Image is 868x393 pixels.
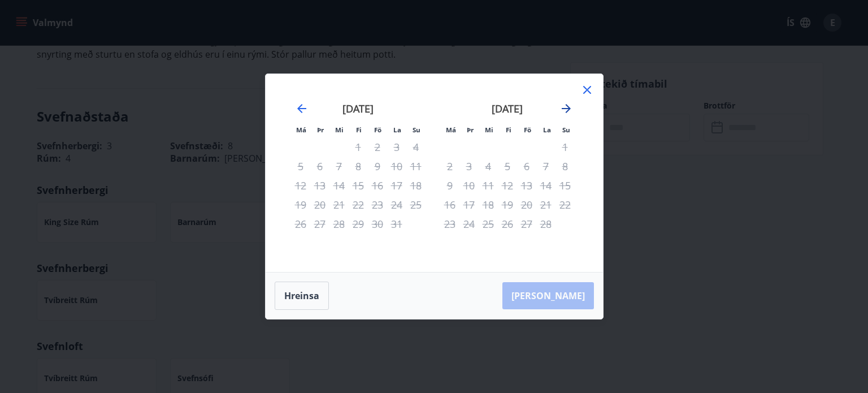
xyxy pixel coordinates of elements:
small: Má [296,126,306,134]
small: Fö [524,126,531,134]
small: La [393,126,401,134]
td: Not available. þriðjudagur, 13. janúar 2026 [310,176,329,195]
small: Mi [485,126,493,134]
td: Not available. fimmtudagur, 22. janúar 2026 [349,195,368,214]
td: Not available. fimmtudagur, 19. febrúar 2026 [498,195,517,214]
td: Not available. þriðjudagur, 27. janúar 2026 [310,214,329,234]
td: Not available. fimmtudagur, 5. febrúar 2026 [498,157,517,176]
td: Not available. laugardagur, 3. janúar 2026 [387,137,406,157]
td: Not available. þriðjudagur, 6. janúar 2026 [310,157,329,176]
small: Þr [467,126,474,134]
td: Not available. mánudagur, 5. janúar 2026 [291,157,310,176]
td: Not available. föstudagur, 30. janúar 2026 [368,214,387,234]
td: Not available. sunnudagur, 15. febrúar 2026 [555,176,575,195]
small: Þr [317,126,324,134]
td: Not available. föstudagur, 6. febrúar 2026 [517,157,536,176]
td: Not available. fimmtudagur, 29. janúar 2026 [349,214,368,234]
td: Not available. miðvikudagur, 21. janúar 2026 [329,195,349,214]
small: Mi [335,126,344,134]
td: Not available. mánudagur, 2. febrúar 2026 [440,157,459,176]
td: Not available. fimmtudagur, 12. febrúar 2026 [498,176,517,195]
td: Not available. mánudagur, 12. janúar 2026 [291,176,310,195]
td: Not available. föstudagur, 20. febrúar 2026 [517,195,536,214]
td: Not available. sunnudagur, 1. febrúar 2026 [555,137,575,157]
div: Calendar [279,88,589,258]
td: Not available. mánudagur, 26. janúar 2026 [291,214,310,234]
td: Not available. laugardagur, 10. janúar 2026 [387,157,406,176]
td: Not available. miðvikudagur, 14. janúar 2026 [329,176,349,195]
td: Not available. mánudagur, 23. febrúar 2026 [440,214,459,234]
td: Not available. mánudagur, 16. febrúar 2026 [440,195,459,214]
div: Move forward to switch to the next month. [559,102,573,115]
td: Not available. miðvikudagur, 4. febrúar 2026 [479,157,498,176]
td: Not available. föstudagur, 2. janúar 2026 [368,137,387,157]
td: Not available. miðvikudagur, 11. febrúar 2026 [479,176,498,195]
td: Not available. sunnudagur, 18. janúar 2026 [406,176,426,195]
td: Not available. laugardagur, 24. janúar 2026 [387,195,406,214]
td: Not available. laugardagur, 21. febrúar 2026 [536,195,555,214]
td: Not available. sunnudagur, 8. febrúar 2026 [555,157,575,176]
td: Not available. mánudagur, 19. janúar 2026 [291,195,310,214]
div: Move backward to switch to the previous month. [295,102,309,115]
small: Fi [506,126,511,134]
td: Not available. miðvikudagur, 18. febrúar 2026 [479,195,498,214]
strong: [DATE] [492,102,523,115]
td: Not available. laugardagur, 7. febrúar 2026 [536,157,555,176]
td: Not available. fimmtudagur, 8. janúar 2026 [349,157,368,176]
td: Not available. laugardagur, 28. febrúar 2026 [536,214,555,234]
td: Not available. laugardagur, 17. janúar 2026 [387,176,406,195]
td: Not available. föstudagur, 9. janúar 2026 [368,157,387,176]
small: La [543,126,551,134]
td: Not available. laugardagur, 14. febrúar 2026 [536,176,555,195]
td: Not available. þriðjudagur, 3. febrúar 2026 [459,157,479,176]
strong: [DATE] [342,102,374,115]
small: Fi [356,126,362,134]
small: Má [446,126,456,134]
td: Not available. fimmtudagur, 26. febrúar 2026 [498,214,517,234]
small: Su [562,126,570,134]
td: Not available. mánudagur, 9. febrúar 2026 [440,176,459,195]
td: Not available. þriðjudagur, 17. febrúar 2026 [459,195,479,214]
td: Not available. föstudagur, 13. febrúar 2026 [517,176,536,195]
td: Not available. sunnudagur, 25. janúar 2026 [406,195,426,214]
button: Hreinsa [275,282,329,310]
td: Not available. sunnudagur, 11. janúar 2026 [406,157,426,176]
td: Not available. sunnudagur, 4. janúar 2026 [406,137,426,157]
td: Not available. laugardagur, 31. janúar 2026 [387,214,406,234]
td: Not available. þriðjudagur, 20. janúar 2026 [310,195,329,214]
small: Su [413,126,420,134]
td: Not available. miðvikudagur, 25. febrúar 2026 [479,214,498,234]
td: Not available. miðvikudagur, 28. janúar 2026 [329,214,349,234]
td: Not available. fimmtudagur, 15. janúar 2026 [349,176,368,195]
small: Fö [374,126,381,134]
td: Not available. föstudagur, 23. janúar 2026 [368,195,387,214]
td: Not available. föstudagur, 16. janúar 2026 [368,176,387,195]
td: Not available. sunnudagur, 22. febrúar 2026 [555,195,575,214]
td: Not available. fimmtudagur, 1. janúar 2026 [349,137,368,157]
td: Not available. miðvikudagur, 7. janúar 2026 [329,157,349,176]
td: Not available. þriðjudagur, 24. febrúar 2026 [459,214,479,234]
td: Not available. föstudagur, 27. febrúar 2026 [517,214,536,234]
td: Not available. þriðjudagur, 10. febrúar 2026 [459,176,479,195]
